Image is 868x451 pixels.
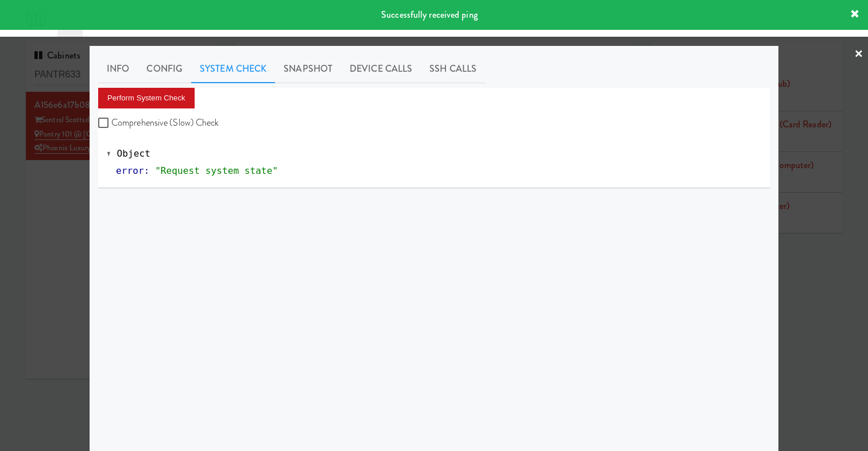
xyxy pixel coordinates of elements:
span: "Request system state" [155,165,278,176]
a: Snapshot [275,55,341,83]
button: Perform System Check [98,88,195,108]
a: Info [98,55,138,83]
span: error [116,165,144,176]
span: Object [117,148,150,159]
a: System Check [191,55,275,83]
a: Config [138,55,191,83]
input: Comprehensive (Slow) Check [98,119,111,128]
label: Comprehensive (Slow) Check [98,114,219,131]
a: Device Calls [341,55,421,83]
span: Successfully received ping [381,8,478,21]
a: SSH Calls [421,55,485,83]
a: × [854,37,863,72]
span: : [144,165,150,176]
